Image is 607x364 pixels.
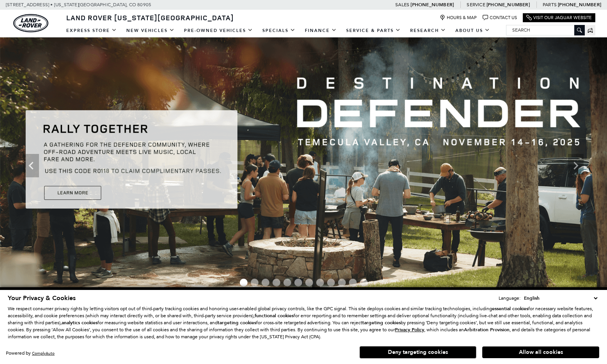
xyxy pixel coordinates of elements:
span: Go to slide 6 [294,279,302,286]
div: Next [568,154,584,177]
span: Go to slide 3 [262,279,269,286]
a: [STREET_ADDRESS] • [US_STATE][GEOGRAPHIC_DATA], CO 80905 [6,2,151,7]
span: Parts [543,2,557,7]
a: [PHONE_NUMBER] [558,2,601,8]
u: Privacy Policy [395,327,424,333]
span: Go to slide 10 [338,279,346,286]
span: Land Rover [US_STATE][GEOGRAPHIC_DATA] [66,13,234,22]
button: Allow all cookies [482,346,599,358]
a: About Us [451,24,495,37]
a: [PHONE_NUMBER] [411,2,454,8]
span: Go to slide 4 [273,279,280,286]
a: New Vehicles [122,24,179,37]
span: Go to slide 1 [240,279,248,286]
a: Service & Parts [342,24,405,37]
strong: essential cookies [492,306,528,312]
input: Search [506,25,584,35]
a: Land Rover [US_STATE][GEOGRAPHIC_DATA] [62,13,239,22]
strong: Arbitration Provision [464,327,510,333]
span: Your Privacy & Cookies [8,294,76,302]
a: Contact Us [483,15,517,21]
span: Go to slide 5 [283,279,291,286]
a: [PHONE_NUMBER] [487,2,530,8]
a: Visit Our Jaguar Website [526,15,592,21]
span: Go to slide 9 [327,279,335,286]
span: Go to slide 2 [251,279,258,286]
a: Specials [258,24,300,37]
p: We respect consumer privacy rights by letting visitors opt out of third-party tracking cookies an... [8,305,599,340]
strong: targeting cookies [362,320,401,326]
span: Go to slide 12 [360,279,368,286]
strong: targeting cookies [218,320,256,326]
div: Powered by [6,351,55,356]
button: Deny targeting cookies [359,346,476,359]
span: Go to slide 8 [316,279,324,286]
div: Language: [499,296,520,300]
strong: analytics cookies [62,320,97,326]
strong: functional cookies [255,313,294,319]
img: Land Rover [13,14,48,32]
a: Finance [300,24,342,37]
a: land-rover [13,14,48,32]
a: Research [405,24,451,37]
span: Go to slide 7 [305,279,313,286]
a: ComplyAuto [32,351,55,356]
select: Language Select [522,294,599,302]
span: Service [467,2,485,7]
span: Go to slide 11 [349,279,357,286]
a: Hours & Map [440,15,477,21]
a: EXPRESS STORE [62,24,122,37]
a: Privacy Policy [395,327,424,332]
nav: Main Navigation [62,24,495,37]
a: Pre-Owned Vehicles [179,24,258,37]
div: Previous [23,154,39,177]
span: Sales [395,2,409,7]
